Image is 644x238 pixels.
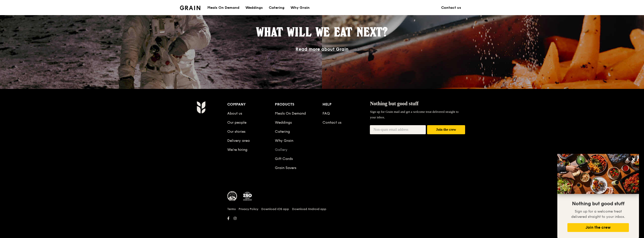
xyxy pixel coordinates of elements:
[275,166,296,170] a: Grain Savers
[227,191,237,201] img: MUIS Halal Certified
[227,129,245,134] a: Our stories
[630,155,638,163] button: Close
[266,0,287,15] a: Catering
[269,0,284,15] div: Catering
[275,101,323,108] div: Products
[275,157,293,161] a: Gift Cards
[239,207,258,211] a: Privacy Policy
[227,148,247,152] a: We’re hiring
[323,101,370,108] div: Help
[287,0,313,15] a: Why Grain
[242,0,266,15] a: Weddings
[177,222,467,226] h6: Revision
[197,101,205,114] img: Grain
[438,0,464,15] a: Contact us
[245,0,263,15] div: Weddings
[557,154,639,194] img: DSC07876-Edit02-Large.jpeg
[323,120,341,125] a: Contact us
[180,6,200,10] img: Grain
[370,110,459,119] span: Sign up for Grain mail and get a welcome treat delivered straight to your inbox.
[291,0,310,15] div: Why Grain
[572,201,624,207] span: Nothing but good stuff
[296,46,348,52] a: Read more about Grain
[275,139,293,143] a: Why Grain
[427,125,465,134] button: Join the crew
[275,120,292,125] a: Weddings
[261,207,289,211] a: Download iOS app
[571,209,625,219] span: Sign up for a welcome treat delivered straight to your inbox.
[370,125,426,134] input: Non-spam email address
[242,191,252,201] img: ISO Certified
[275,129,290,134] a: Catering
[227,207,236,211] a: Terms
[227,111,242,116] a: About us
[292,207,326,211] a: Download Android app
[207,0,239,15] div: Meals On Demand
[275,148,287,152] a: Gallery
[227,120,246,125] a: Our people
[323,111,330,116] a: FAQ
[227,139,250,143] a: Delivery area
[256,25,388,39] span: What will we eat next?
[275,111,306,116] a: Meals On Demand
[567,223,629,232] button: Join the crew
[370,101,418,106] span: Nothing but good stuff
[227,101,275,108] div: Company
